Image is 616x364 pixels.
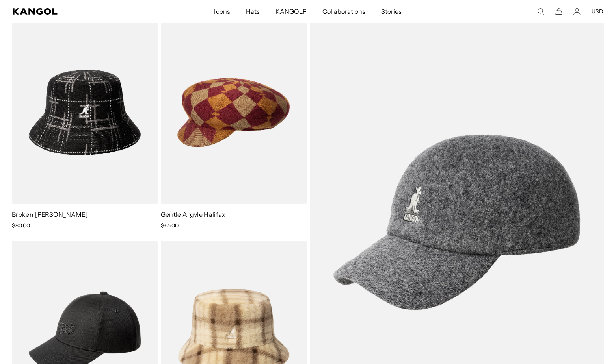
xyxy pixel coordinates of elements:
img: Broken Tartan Lahinch [12,21,158,204]
a: Gentle Argyle Halifax [161,211,226,218]
button: USD [592,8,603,15]
a: Kangol [13,8,142,15]
button: Cart [555,8,562,15]
a: Account [573,8,581,15]
summary: Search here [537,8,544,15]
span: $65.00 [161,222,179,229]
img: Gentle Argyle Halifax [161,21,307,204]
a: Broken [PERSON_NAME] [12,211,87,218]
span: $80.00 [12,222,30,229]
